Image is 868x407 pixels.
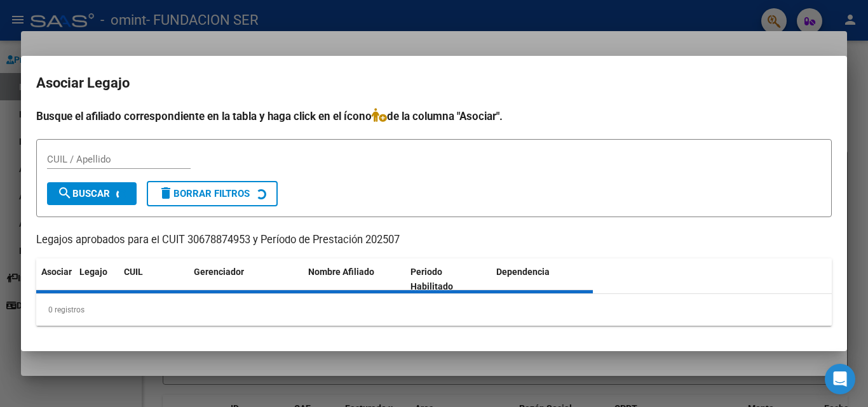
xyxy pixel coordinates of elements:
p: Legajos aprobados para el CUIT 30678874953 y Período de Prestación 202507 [36,232,832,248]
span: Borrar Filtros [158,188,250,199]
span: Asociar [41,267,72,277]
h4: Busque el afiliado correspondiente en la tabla y haga click en el ícono de la columna "Asociar". [36,108,832,124]
mat-icon: search [57,185,72,201]
div: Open Intercom Messenger [825,364,855,394]
datatable-header-cell: Gerenciador [189,258,303,300]
span: Buscar [57,188,110,199]
button: Borrar Filtros [147,181,278,206]
datatable-header-cell: Asociar [36,258,74,300]
button: Buscar [47,182,137,205]
datatable-header-cell: CUIL [119,258,189,300]
mat-icon: delete [158,185,173,201]
datatable-header-cell: Periodo Habilitado [405,258,491,300]
span: CUIL [124,267,143,277]
span: Periodo Habilitado [410,267,453,291]
span: Nombre Afiliado [308,267,374,277]
h2: Asociar Legajo [36,71,832,95]
datatable-header-cell: Nombre Afiliado [303,258,405,300]
datatable-header-cell: Legajo [74,258,119,300]
div: 0 registros [36,294,832,326]
datatable-header-cell: Dependencia [491,258,593,300]
span: Dependencia [496,267,550,277]
span: Gerenciador [194,267,244,277]
span: Legajo [79,267,107,277]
